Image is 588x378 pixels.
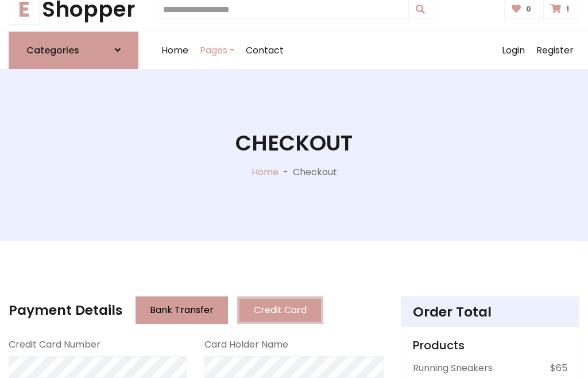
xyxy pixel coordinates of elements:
[240,32,289,69] a: Contact
[204,338,288,352] label: Card Holder Name
[413,304,567,320] h4: Order Total
[194,32,240,69] a: Pages
[523,4,534,14] span: 0
[9,32,138,69] a: Categories
[136,296,228,324] button: Bank Transfer
[278,165,293,179] p: -
[156,32,194,69] a: Home
[235,130,353,156] h1: Checkout
[563,4,572,14] span: 1
[252,165,278,179] a: Home
[9,338,100,352] label: Credit Card Number
[237,296,323,324] button: Credit Card
[9,302,122,318] h4: Payment Details
[26,45,79,56] h6: Categories
[413,361,493,375] p: Running Sneakers
[413,338,567,352] h5: Products
[531,32,579,69] a: Register
[496,32,531,69] a: Login
[550,361,567,375] p: $65
[293,165,337,179] p: Checkout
